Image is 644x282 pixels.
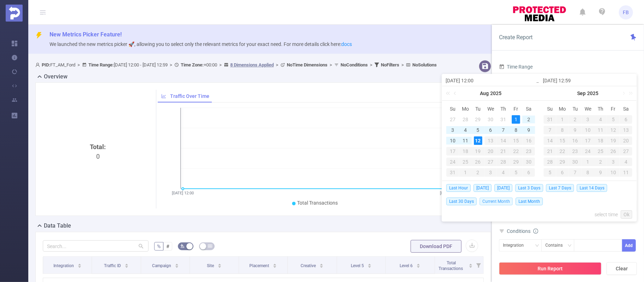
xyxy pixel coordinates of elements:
[170,93,209,99] span: Traffic Over Time
[499,34,533,41] span: Create Report
[594,115,607,124] div: 4
[569,136,582,145] div: 16
[556,114,569,125] td: September 1, 2025
[544,135,556,146] td: September 14, 2025
[6,5,23,22] img: Protected Media
[522,157,535,167] td: August 30, 2025
[582,136,594,145] div: 17
[341,62,368,67] b: No Conditions
[556,126,569,134] div: 8
[582,125,594,135] td: September 10, 2025
[46,142,150,261] div: 0
[161,94,166,99] i: icon: line-chart
[351,263,365,268] span: Level 5
[446,114,459,125] td: July 27, 2025
[620,136,632,145] div: 20
[459,106,472,112] span: Mo
[544,157,556,167] td: September 28, 2025
[104,263,122,268] span: Traffic ID
[181,62,204,67] b: Time Zone:
[459,135,472,146] td: August 11, 2025
[607,115,620,124] div: 5
[594,106,607,112] span: Th
[297,200,338,206] span: Total Transactions
[522,106,535,112] span: Sa
[485,157,497,167] td: August 27, 2025
[459,114,472,125] td: July 28, 2025
[497,168,510,177] div: 4
[446,125,459,135] td: August 3, 2025
[273,263,277,265] i: icon: caret-up
[512,126,520,134] div: 8
[510,167,522,178] td: September 5, 2025
[544,167,556,178] td: October 5, 2025
[569,147,582,155] div: 23
[569,146,582,157] td: September 23, 2025
[400,263,414,268] span: Level 6
[620,126,632,134] div: 13
[175,263,179,265] i: icon: caret-up
[446,76,536,85] input: Start date
[510,106,522,112] span: Fr
[485,147,497,155] div: 20
[440,191,462,195] tspan: [DATE] 12:59
[621,210,632,219] a: Ok
[620,147,632,155] div: 27
[486,115,495,124] div: 30
[516,198,543,205] span: Last Month
[448,136,457,145] div: 10
[327,62,334,67] span: >
[620,135,632,146] td: September 20, 2025
[607,147,620,155] div: 26
[533,229,538,234] i: icon: info-circle
[544,168,556,177] div: 5
[497,136,510,145] div: 14
[594,167,607,178] td: October 9, 2025
[485,135,497,146] td: August 13, 2025
[459,157,472,167] td: August 25, 2025
[217,263,222,267] div: Sort
[582,157,594,167] td: October 1, 2025
[623,5,629,19] span: FB
[497,157,510,167] td: August 28, 2025
[50,31,122,38] span: New Metrics Picker Feature!
[461,115,470,124] div: 28
[497,158,510,166] div: 28
[446,106,459,112] span: Su
[569,104,582,114] th: Tue
[582,147,594,155] div: 24
[472,147,485,155] div: 19
[544,115,556,124] div: 31
[75,62,82,67] span: >
[472,114,485,125] td: July 29, 2025
[577,184,607,192] span: Last 14 Days
[569,158,582,166] div: 30
[594,136,607,145] div: 18
[485,146,497,157] td: August 20, 2025
[522,104,535,114] th: Sat
[474,126,482,134] div: 5
[180,244,185,248] i: icon: bg-colors
[503,240,529,251] div: Integration
[510,147,522,155] div: 22
[367,263,372,267] div: Sort
[594,104,607,114] th: Thu
[472,106,485,112] span: Tu
[485,167,497,178] td: September 3, 2025
[412,62,437,67] b: No Solutions
[497,125,510,135] td: August 7, 2025
[545,240,568,251] div: Contains
[620,106,632,112] span: Sa
[461,136,470,145] div: 11
[250,263,271,268] span: Placement
[497,114,510,125] td: July 31, 2025
[35,63,42,67] i: icon: user
[620,157,632,167] td: October 4, 2025
[569,168,582,177] div: 7
[556,167,569,178] td: October 6, 2025
[472,158,485,166] div: 26
[522,135,535,146] td: August 16, 2025
[469,263,473,265] i: icon: caret-up
[486,126,495,134] div: 6
[35,62,437,67] span: FT_AM_Ford [DATE] 12:00 - [DATE] 12:59 +00:00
